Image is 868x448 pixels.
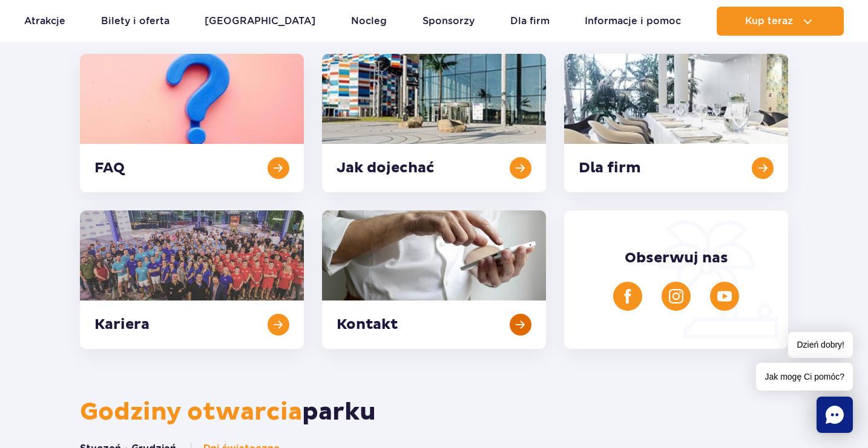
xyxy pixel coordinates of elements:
img: Facebook [620,289,635,304]
button: Kup teraz [717,7,844,36]
span: Jak mogę Ci pomóc? [756,363,853,391]
span: Obserwuj nas [625,249,728,267]
a: Dla firm [510,7,550,36]
h2: parku [80,397,789,427]
a: Bilety i oferta [101,7,169,36]
span: Godziny otwarcia [80,397,302,427]
a: Atrakcje [24,7,65,36]
a: Sponsorzy [422,7,475,36]
a: Informacje i pomoc [585,7,681,36]
div: Chat [817,397,853,433]
span: Dzień dobry! [788,332,853,358]
span: Kup teraz [745,16,793,27]
a: [GEOGRAPHIC_DATA] [205,7,315,36]
img: Instagram [669,289,683,304]
img: YouTube [717,289,732,304]
a: Nocleg [351,7,387,36]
